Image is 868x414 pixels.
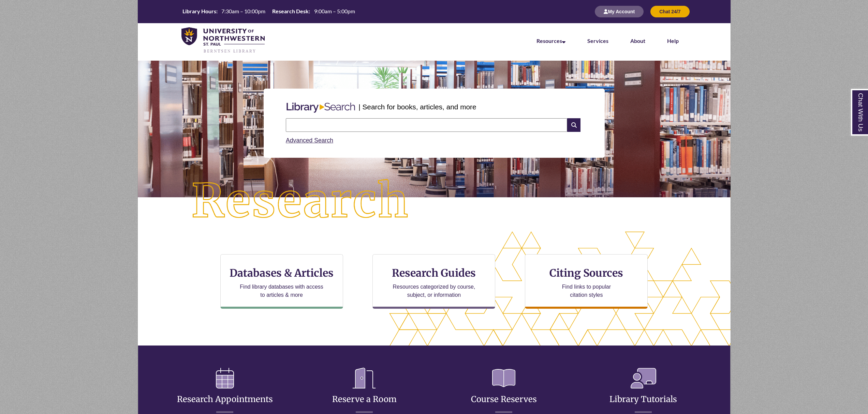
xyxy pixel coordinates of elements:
[358,102,476,112] p: | Search for books, articles, and more
[167,155,434,248] img: Research
[378,266,489,279] h3: Research Guides
[177,378,273,404] a: Research Appointments
[650,6,689,17] button: Chat 24/7
[630,37,645,44] a: About
[332,378,397,404] a: Reserve a Room
[220,254,343,309] a: Databases & Articles Find library databases with access to articles & more
[269,7,311,15] th: Research Desk:
[525,254,648,309] a: Citing Sources Find links to popular citation styles
[545,266,628,279] h3: Citing Sources
[471,378,537,404] a: Course Reserves
[536,37,565,44] a: Resources
[389,283,479,299] p: Resources categorized by course, subject, or information
[587,37,608,44] a: Services
[221,8,265,14] span: 7:30am – 10:00pm
[180,7,219,15] th: Library Hours:
[226,266,337,279] h3: Databases & Articles
[372,254,495,309] a: Research Guides Resources categorized by course, subject, or information
[181,27,265,54] img: UNWSP Library Logo
[609,378,677,404] a: Library Tutorials
[567,118,580,132] i: Search
[314,8,355,14] span: 9:00am – 5:00pm
[595,6,644,17] button: My Account
[180,7,358,16] a: Hours Today
[650,9,689,14] a: Chat 24/7
[237,283,326,299] p: Find library databases with access to articles & more
[667,37,679,44] a: Help
[595,9,644,14] a: My Account
[553,283,620,299] p: Find links to popular citation styles
[286,137,333,144] a: Advanced Search
[283,100,358,116] img: Libary Search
